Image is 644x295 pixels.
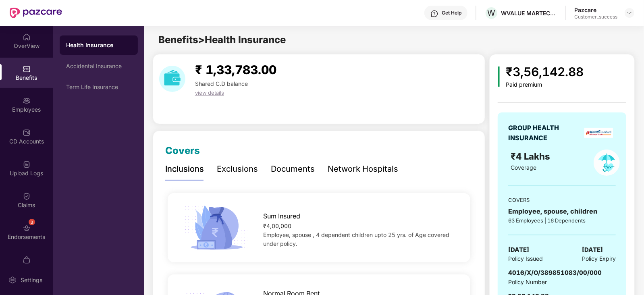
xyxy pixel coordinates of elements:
[594,150,620,176] img: policyIcon
[195,62,276,77] span: ₹ 1,33,783.00
[195,80,248,87] span: Shared C.D balance
[508,245,529,255] span: [DATE]
[66,84,131,90] div: Term Life Insurance
[498,66,500,87] img: icon
[217,163,258,175] div: Exclusions
[508,206,616,216] div: Employee, spouse, children
[159,66,185,92] img: download
[264,211,301,221] span: Sum Insured
[584,128,613,138] img: insurerLogo
[10,8,62,18] img: New Pazcare Logo
[508,278,547,285] span: Policy Number
[158,34,286,46] span: Benefits > Health Insurance
[574,6,617,14] div: Pazcare
[488,8,496,18] span: W
[66,41,131,49] div: Health Insurance
[165,145,200,156] span: Covers
[574,14,617,20] div: Customer_success
[430,10,438,18] img: svg+xml;base64,PHN2ZyBpZD0iSGVscC0zMngzMiIgeG1sbnM9Imh0dHA6Ly93d3cudzMub3JnLzIwMDAvc3ZnIiB3aWR0aD...
[23,33,31,41] img: svg+xml;base64,PHN2ZyBpZD0iSG9tZSIgeG1sbnM9Imh0dHA6Ly93d3cudzMub3JnLzIwMDAvc3ZnIiB3aWR0aD0iMjAiIG...
[508,196,616,204] div: COVERS
[264,222,457,231] div: ₹4,00,000
[29,219,35,225] div: 3
[582,254,616,263] span: Policy Expiry
[511,164,536,171] span: Coverage
[508,216,616,224] div: 63 Employees | 16 Dependents
[23,224,31,232] img: svg+xml;base64,PHN2ZyBpZD0iRW5kb3JzZW1lbnRzIiB4bWxucz0iaHR0cDovL3d3dy53My5vcmcvMjAwMC9zdmciIHdpZH...
[23,65,31,73] img: svg+xml;base64,PHN2ZyBpZD0iQmVuZWZpdHMiIHhtbG5zPSJodHRwOi8vd3d3LnczLm9yZy8yMDAwL3N2ZyIgd2lkdGg9Ij...
[506,62,584,81] div: ₹3,56,142.88
[508,254,543,263] span: Policy Issued
[23,256,31,264] img: svg+xml;base64,PHN2ZyBpZD0iTXlfT3JkZXJzIiBkYXRhLW5hbWU9Ik15IE9yZGVycyIgeG1sbnM9Imh0dHA6Ly93d3cudz...
[508,269,602,276] span: 4016/X/O/389851083/00/000
[8,276,17,284] img: svg+xml;base64,PHN2ZyBpZD0iU2V0dGluZy0yMHgyMCIgeG1sbnM9Imh0dHA6Ly93d3cudzMub3JnLzIwMDAvc3ZnIiB3aW...
[181,203,252,252] img: icon
[18,276,45,284] div: Settings
[23,192,31,200] img: svg+xml;base64,PHN2ZyBpZD0iQ2xhaW0iIHhtbG5zPSJodHRwOi8vd3d3LnczLm9yZy8yMDAwL3N2ZyIgd2lkdGg9IjIwIi...
[165,163,204,175] div: Inclusions
[511,151,553,162] span: ₹4 Lakhs
[626,10,633,16] img: svg+xml;base64,PHN2ZyBpZD0iRHJvcGRvd24tMzJ4MzIiIHhtbG5zPSJodHRwOi8vd3d3LnczLm9yZy8yMDAwL3N2ZyIgd2...
[66,63,131,69] div: Accidental Insurance
[23,129,31,137] img: svg+xml;base64,PHN2ZyBpZD0iQ0RfQWNjb3VudHMiIGRhdGEtbmFtZT0iQ0QgQWNjb3VudHMiIHhtbG5zPSJodHRwOi8vd3...
[501,9,557,17] div: WVALUE MARTECH PRIVATE LIMITED
[271,163,315,175] div: Documents
[506,81,584,88] div: Paid premium
[23,160,31,168] img: svg+xml;base64,PHN2ZyBpZD0iVXBsb2FkX0xvZ3MiIGRhdGEtbmFtZT0iVXBsb2FkIExvZ3MiIHhtbG5zPSJodHRwOi8vd3...
[582,245,603,255] span: [DATE]
[23,97,31,105] img: svg+xml;base64,PHN2ZyBpZD0iRW1wbG95ZWVzIiB4bWxucz0iaHR0cDovL3d3dy53My5vcmcvMjAwMC9zdmciIHdpZHRoPS...
[328,163,398,175] div: Network Hospitals
[442,10,461,16] div: Get Help
[508,123,579,143] div: GROUP HEALTH INSURANCE
[264,231,450,247] span: Employee, spouse , 4 dependent children upto 25 yrs. of Age covered under policy.
[195,89,224,96] span: view details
